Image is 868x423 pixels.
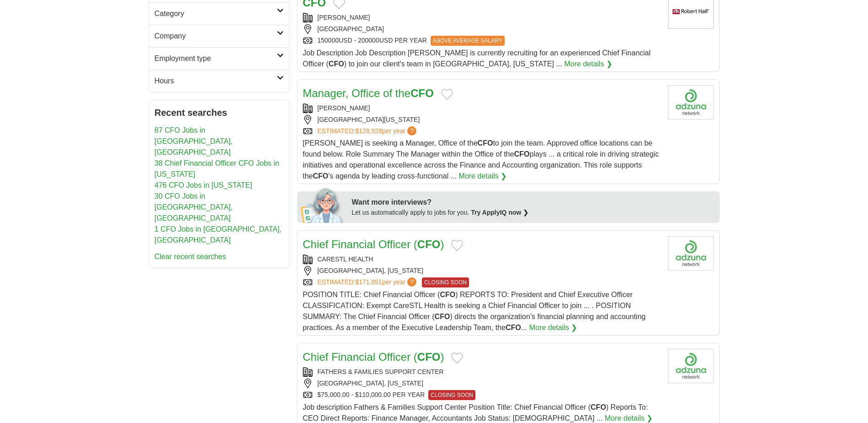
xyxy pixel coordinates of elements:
strong: CFO [417,351,441,363]
strong: CFO [313,172,329,180]
div: 150000USD - 200000USD PER YEAR [303,36,661,46]
strong: CFO [417,238,441,250]
a: More details ❯ [529,322,577,333]
div: [GEOGRAPHIC_DATA], [US_STATE] [303,379,661,388]
span: ? [407,126,416,136]
strong: CFO [410,87,434,99]
a: Try ApplyIQ now ❯ [471,209,528,216]
a: 87 CFO Jobs in [GEOGRAPHIC_DATA], [GEOGRAPHIC_DATA] [155,126,233,156]
img: apply-iq-scientist.png [301,186,345,223]
a: [PERSON_NAME] [318,14,370,21]
strong: CFO [514,150,529,158]
div: [GEOGRAPHIC_DATA] [303,24,661,34]
img: Company logo [668,236,714,271]
a: Chief Financial Officer (CFO) [303,238,444,250]
button: Add to favorite jobs [451,352,463,363]
a: Chief Financial Officer (CFO) [303,351,444,363]
strong: CFO [435,313,450,320]
a: Employment type [149,47,289,70]
a: Category [149,2,289,25]
a: ESTIMATED:$171,851per year? [318,277,419,287]
img: Company logo [668,85,714,119]
h2: Hours [155,76,277,87]
h2: Category [155,8,277,19]
a: ESTIMATED:$128,928per year? [318,126,419,136]
span: [PERSON_NAME] is seeking a Manager, Office of the to join the team. Approved office locations can... [303,139,659,180]
h2: Recent searches [155,106,284,119]
div: [GEOGRAPHIC_DATA], [US_STATE] [303,266,661,276]
a: 30 CFO Jobs in [GEOGRAPHIC_DATA], [GEOGRAPHIC_DATA] [155,192,233,222]
strong: CFO [591,403,606,411]
span: POSITION TITLE: Chief Financial Officer ( ) REPORTS TO: President and Chief Executive Officer CLA... [303,291,646,331]
a: Clear recent searches [155,253,226,260]
span: $128,928 [355,127,382,135]
span: Job Description Job Description [PERSON_NAME] is currently recruiting for an experienced Chief Fi... [303,49,651,68]
div: FATHERS & FAMILIES SUPPORT CENTER [303,367,661,377]
a: Manager, Office of theCFO [303,87,434,99]
strong: CFO [478,139,493,147]
span: ABOVE AVERAGE SALARY [431,36,505,46]
a: 1 CFO Jobs in [GEOGRAPHIC_DATA], [GEOGRAPHIC_DATA] [155,225,282,244]
a: More details ❯ [564,59,612,70]
div: Let us automatically apply to jobs for you. [352,208,714,217]
h2: Employment type [155,53,277,64]
strong: CFO [506,324,521,331]
a: More details ❯ [459,171,507,182]
span: Job description Fathers & Families Support Center Position Title: Chief Financial Officer ( ) Rep... [303,403,648,422]
img: Company logo [668,349,714,383]
strong: CFO [329,60,344,68]
h2: Company [155,31,277,42]
div: [GEOGRAPHIC_DATA][US_STATE] [303,115,661,125]
strong: CFO [440,291,455,298]
span: CLOSING SOON [428,390,475,400]
div: [PERSON_NAME] [303,103,661,113]
a: 476 CFO Jobs in [US_STATE] [155,181,253,189]
button: Add to favorite jobs [451,240,463,251]
a: 38 Chief Financial Officer CFO Jobs in [US_STATE] [155,159,280,178]
span: CLOSING SOON [422,277,469,287]
div: Want more interviews? [352,197,714,208]
a: Company [149,25,289,47]
div: CARESTL HEALTH [303,255,661,264]
a: Hours [149,70,289,92]
button: Add to favorite jobs [441,89,453,100]
span: ? [407,277,416,287]
div: $75,000.00 - $110,000.00 PER YEAR [303,390,661,400]
span: $171,851 [355,278,382,286]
